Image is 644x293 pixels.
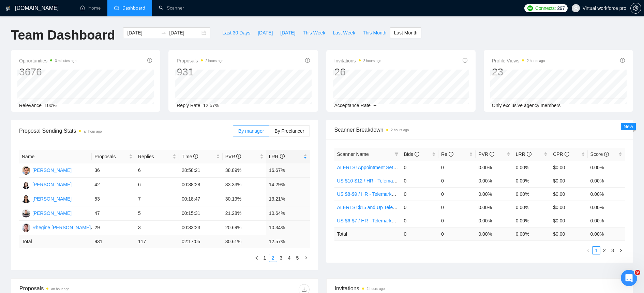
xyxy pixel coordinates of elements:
[138,153,171,160] span: Replies
[438,187,476,201] td: 0
[135,163,179,178] td: 6
[394,152,399,156] span: filter
[476,214,513,227] td: 0.00%
[550,201,587,214] td: $0.00
[490,152,494,157] span: info-circle
[631,5,641,11] span: setting
[236,154,241,159] span: info-circle
[401,174,438,187] td: 0
[476,161,513,174] td: 0.00%
[276,27,299,38] button: [DATE]
[80,5,101,11] a: homeHome
[600,246,609,254] li: 2
[278,254,285,262] a: 3
[302,254,310,262] li: Next Page
[22,181,72,187] a: MA[PERSON_NAME]
[177,103,200,108] span: Reply Rate
[92,150,135,163] th: Proposals
[617,246,625,254] button: right
[225,154,241,159] span: PVR
[223,192,266,206] td: 30.19%
[609,246,617,254] li: 3
[32,195,72,203] div: [PERSON_NAME]
[337,178,407,184] a: US $10-$12 / HR - Telemarketing
[588,187,625,201] td: 0.00%
[492,57,545,65] span: Profile Views
[135,192,179,206] td: 7
[359,27,390,38] button: This Month
[6,3,11,14] img: logo
[550,214,587,227] td: $0.00
[463,58,467,63] span: info-circle
[223,206,266,221] td: 21.28%
[401,201,438,214] td: 0
[22,195,30,203] img: AE
[84,130,102,133] time: an hour ago
[92,235,135,248] td: 931
[135,178,179,192] td: 6
[527,59,545,63] time: 2 hours ago
[19,150,92,163] th: Name
[223,178,266,192] td: 33.33%
[635,270,640,275] span: 9
[584,246,592,254] button: left
[391,128,409,132] time: 2 hours ago
[415,152,419,157] span: info-circle
[492,103,561,108] span: Only exclusive agency members
[92,206,135,221] td: 47
[337,165,434,170] a: ALERTS! Appointment Setting or Cold Calling
[305,58,310,63] span: info-circle
[269,254,277,262] li: 2
[590,151,609,157] span: Score
[438,227,476,240] td: 0
[619,248,623,252] span: right
[203,103,219,108] span: 12.57%
[254,27,276,38] button: [DATE]
[179,221,223,235] td: 00:33:23
[404,151,419,157] span: Bids
[624,124,633,129] span: New
[277,254,285,262] li: 3
[253,254,261,262] li: Previous Page
[179,178,223,192] td: 00:38:28
[266,235,310,248] td: 12.57 %
[513,201,550,214] td: 0.00%
[159,5,184,11] a: searchScanner
[329,27,359,38] button: Last Week
[122,5,145,11] span: Dashboard
[550,187,587,201] td: $0.00
[390,27,421,38] button: Last Month
[51,287,69,291] time: an hour ago
[92,163,135,178] td: 36
[367,287,385,291] time: 2 hours ago
[516,151,531,157] span: LRR
[513,214,550,227] td: 0.00%
[266,163,310,178] td: 16.67%
[222,29,250,36] span: Last 30 Days
[179,192,223,206] td: 00:18:47
[169,29,200,36] input: End date
[294,254,302,262] li: 5
[588,214,625,227] td: 0.00%
[179,163,223,178] td: 28:58:21
[476,227,513,240] td: 0.00 %
[19,235,92,248] td: Total
[206,59,224,63] time: 2 hours ago
[127,29,158,36] input: Start date
[255,256,259,260] span: left
[32,166,72,174] div: [PERSON_NAME]
[401,187,438,201] td: 0
[363,59,381,63] time: 2 hours ago
[161,30,166,35] span: to
[135,206,179,221] td: 5
[478,151,494,157] span: PVR
[177,65,223,78] div: 931
[22,196,72,201] a: AE[PERSON_NAME]
[337,191,402,197] a: US $8-$9 / HR - Telemarketing
[565,152,569,157] span: info-circle
[223,163,266,178] td: 38.89%
[592,246,600,254] li: 1
[182,154,198,159] span: Time
[334,126,625,134] span: Scanner Breakdown
[19,65,76,78] div: 3676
